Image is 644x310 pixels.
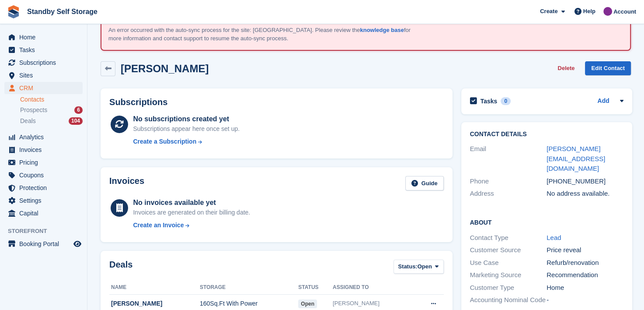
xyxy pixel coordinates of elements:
[547,283,623,293] div: Home
[4,44,83,56] a: menu
[603,7,612,16] img: Sue Ford
[19,238,72,250] span: Booking Portal
[470,245,547,255] div: Customer Source
[547,176,623,187] div: [PHONE_NUMBER]
[19,156,72,169] span: Pricing
[4,207,83,219] a: menu
[470,189,547,199] div: Address
[360,27,404,33] a: knowledge base
[4,144,83,156] a: menu
[20,106,47,114] span: Prospects
[133,197,250,208] div: No invoices available yet
[547,189,623,199] div: No address available.
[109,260,132,276] h2: Deals
[4,169,83,181] a: menu
[405,176,444,190] a: Guide
[19,169,72,181] span: Coupons
[8,227,87,236] span: Storefront
[470,295,547,305] div: Accounting Nominal Code
[109,281,200,295] th: Name
[133,208,250,217] div: Invoices are generated on their billing date.
[121,63,209,74] h2: [PERSON_NAME]
[501,97,511,105] div: 0
[19,31,72,43] span: Home
[133,221,250,230] a: Create an Invoice
[547,234,561,241] a: Lead
[19,131,72,143] span: Analytics
[470,176,547,187] div: Phone
[133,137,196,146] div: Create a Subscription
[480,97,498,105] h2: Tasks
[4,82,83,94] a: menu
[333,299,412,308] div: [PERSON_NAME]
[111,299,200,308] div: [PERSON_NAME]
[470,144,547,174] div: Email
[4,238,83,250] a: menu
[547,295,623,305] div: -
[108,26,414,43] p: An error occurred with the auto-sync process for the site: [GEOGRAPHIC_DATA]. Please review the f...
[418,262,432,271] span: Open
[200,281,298,295] th: Storage
[298,299,317,308] span: open
[133,114,240,124] div: No subscriptions created yet
[133,221,184,230] div: Create an Invoice
[298,281,333,295] th: Status
[109,176,144,190] h2: Invoices
[109,97,444,107] h2: Subscriptions
[69,117,83,125] div: 104
[19,44,72,56] span: Tasks
[4,131,83,143] a: menu
[19,56,72,69] span: Subscriptions
[470,233,547,243] div: Contact Type
[470,270,547,280] div: Marketing Source
[554,61,578,76] button: Delete
[20,106,83,115] a: Prospects 6
[20,95,83,104] a: Contacts
[4,194,83,207] a: menu
[7,5,20,18] img: stora-icon-8386f47178a22dfd0bd8f6a31ec36ba5ce8667c1dd55bd0f319d3a0aa187defe.svg
[540,7,557,16] span: Create
[19,194,72,207] span: Settings
[470,131,623,138] h2: Contact Details
[547,145,605,172] a: [PERSON_NAME][EMAIL_ADDRESS][DOMAIN_NAME]
[19,144,72,156] span: Invoices
[398,262,418,271] span: Status:
[470,258,547,268] div: Use Case
[19,207,72,219] span: Capital
[470,283,547,293] div: Customer Type
[613,7,636,16] span: Account
[133,137,240,146] a: Create a Subscription
[4,69,83,81] a: menu
[20,117,36,125] span: Deals
[547,258,623,268] div: Refurb/renovation
[19,82,72,94] span: CRM
[470,218,623,226] h2: About
[4,182,83,194] a: menu
[547,270,623,280] div: Recommendation
[547,245,623,255] div: Price reveal
[597,96,609,106] a: Add
[74,106,83,114] div: 6
[583,7,595,16] span: Help
[4,156,83,169] a: menu
[4,56,83,69] a: menu
[4,31,83,43] a: menu
[24,4,101,19] a: Standby Self Storage
[20,116,83,126] a: Deals 104
[19,69,72,81] span: Sites
[333,281,412,295] th: Assigned to
[133,124,240,134] div: Subscriptions appear here once set up.
[19,182,72,194] span: Protection
[393,260,444,274] button: Status: Open
[585,61,631,76] a: Edit Contact
[200,299,298,308] div: 160Sq.Ft With Power
[72,239,83,249] a: Preview store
